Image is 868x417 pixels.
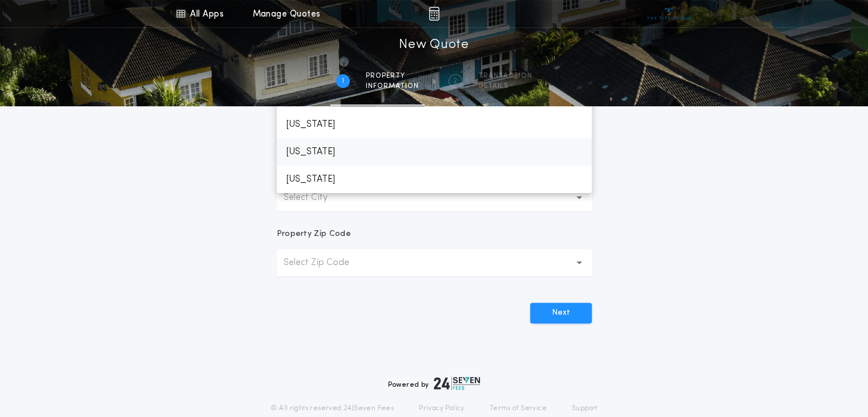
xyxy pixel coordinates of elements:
[478,82,532,91] span: details
[271,404,394,413] p: © All rights reserved. 24|Seven Fees
[429,7,439,21] img: img
[453,77,457,86] h2: 2
[647,8,690,19] img: vs-icon
[277,83,592,193] ul: Select State
[419,404,465,413] a: Privacy Policy
[277,138,592,166] p: [US_STATE]
[490,404,547,413] a: Terms of Service
[478,71,532,81] span: Transaction
[530,303,592,323] button: Next
[366,71,419,81] span: Property
[277,166,592,193] p: [US_STATE]
[277,111,592,138] p: [US_STATE]
[366,82,419,91] span: information
[277,249,592,276] button: Select Zip Code
[388,376,481,390] div: Powered by
[572,404,597,413] a: Support
[284,256,368,270] p: Select Zip Code
[284,191,346,205] p: Select City
[342,77,344,86] h2: 1
[277,228,351,240] p: Property Zip Code
[277,184,592,211] button: Select City
[434,376,481,390] img: logo
[399,36,469,54] h1: New Quote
